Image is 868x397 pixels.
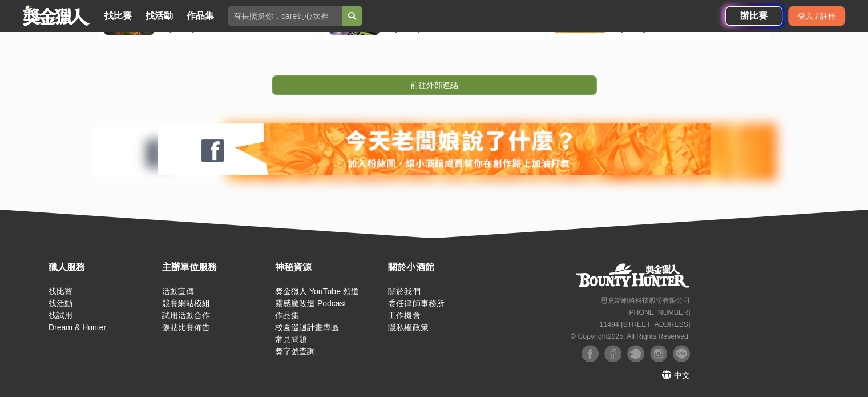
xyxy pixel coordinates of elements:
a: 試用活動合作 [162,311,209,320]
img: 127fc932-0e2d-47dc-a7d9-3a4a18f96856.jpg [158,123,711,175]
a: 校園巡迴計畫專區 [275,323,339,332]
a: 活動宣傳 [162,287,193,296]
small: 11494 [STREET_ADDRESS] [600,320,691,328]
img: Plurk [627,345,644,362]
a: 關於我們 [388,287,420,296]
a: 找比賽 [100,8,136,24]
a: 張貼比賽佈告 [162,323,209,332]
a: 常見問題 [275,335,307,344]
a: 隱私權政策 [388,323,428,332]
a: 找活動 [49,299,72,308]
a: 辦比賽 [725,6,782,26]
span: 前往外部連結 [410,81,458,90]
div: 獵人服務 [49,260,156,274]
div: 主辦單位服務 [162,260,269,274]
div: 神秘資源 [275,260,382,274]
input: 有長照挺你，care到心坎裡！青春出手，拍出照顧 影音徵件活動 [228,6,342,26]
a: 找試用 [49,311,72,320]
img: Facebook [604,345,621,362]
span: 中文 [674,371,690,380]
a: 作品集 [182,8,219,24]
a: 競賽網站模組 [162,299,209,308]
div: 關於小酒館 [388,260,495,274]
a: 靈感魔改造 Podcast [275,299,346,308]
a: 找比賽 [49,287,72,296]
a: 獎字號查詢 [275,347,315,356]
a: Dream & Hunter [49,323,106,332]
a: 獎金獵人 YouTube 頻道 [275,287,359,296]
img: Instagram [650,345,667,362]
a: 找活動 [141,8,177,24]
div: 登入 / 註冊 [788,6,845,26]
img: Facebook [582,345,599,362]
a: 前往外部連結 [272,75,597,95]
small: [PHONE_NUMBER] [627,308,690,316]
img: LINE [673,345,690,362]
small: © Copyright 2025 . All Rights Reserved. [571,332,690,340]
a: 工作機會 [388,311,420,320]
small: 恩克斯網路科技股份有限公司 [601,296,690,304]
a: 作品集 [275,311,299,320]
a: 委任律師事務所 [388,299,444,308]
